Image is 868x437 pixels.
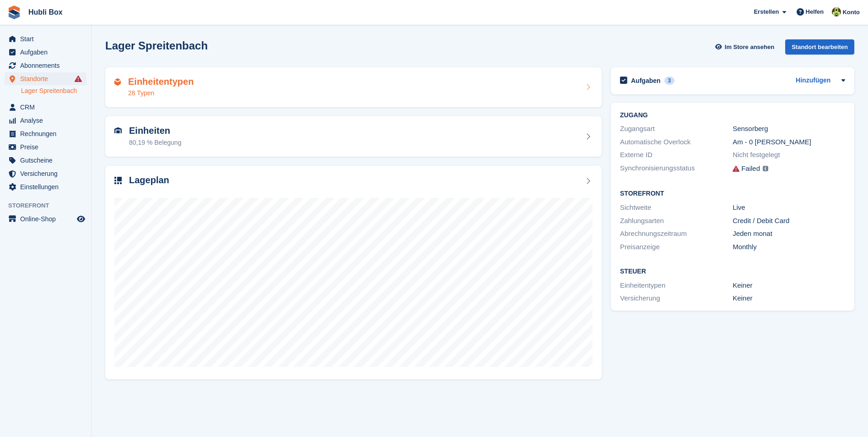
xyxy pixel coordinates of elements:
[620,280,733,291] div: Einheitentypen
[620,202,733,213] div: Sichtweite
[20,141,75,153] span: Preise
[725,43,774,52] span: Im Store ansehen
[5,141,86,153] a: menu
[5,127,86,140] a: menu
[733,293,845,304] div: Keiner
[114,78,121,86] img: unit-type-icn-2b2737a686de81e16bb02015468b77c625bbabd49415b5ef34ead5e3b44a266d.svg
[631,76,661,85] h2: Aufgaben
[114,127,122,134] img: unit-icn-7be61d7bf1b0ce9d3e12c5938cc71ed9869f7b940bace4675aadf7bd6d80202e.svg
[5,180,86,193] a: menu
[20,154,75,167] span: Gutscheine
[5,213,86,225] a: Speisekarte
[20,127,75,140] span: Rechnungen
[20,33,75,45] span: Start
[128,76,194,87] h2: Einheitentypen
[114,177,122,184] img: map-icn-33ee37083ee616e46c38cad1a60f524a97daa1e2b2c8c0bc3eb3415660979fc1.svg
[5,154,86,167] a: menu
[620,112,845,119] h2: ZUGANG
[754,7,779,16] span: Erstellen
[20,180,75,193] span: Einstellungen
[620,229,733,239] div: Abrechnungszeitraum
[7,5,21,19] img: stora-icon-8386f47178a22dfd0bd8f6a31ec36ba5ce8667c1dd55bd0f319d3a0aa187defe.svg
[20,101,75,114] span: CRM
[20,72,75,85] span: Standorte
[763,166,768,171] img: icon-info-grey-7440780725fd019a000dd9b08b2336e03edf1995a4989e88bcd33f0948082b44.svg
[128,88,194,98] div: 28 Typen
[806,7,824,16] span: Helfen
[620,137,733,147] div: Automatische Overlock
[733,229,845,239] div: Jeden monat
[733,242,845,252] div: Monthly
[129,138,181,147] div: 80,19 % Belegung
[733,137,845,147] div: Am - 0 [PERSON_NAME]
[733,202,845,213] div: Live
[785,39,854,55] div: Standort bearbeiten
[796,76,830,86] a: Hinzufügen
[20,46,75,59] span: Aufgaben
[5,72,86,85] a: menu
[620,242,733,252] div: Preisanzeige
[5,101,86,114] a: menu
[5,59,86,72] a: menu
[25,5,66,20] a: Hubli Box
[5,46,86,59] a: menu
[733,150,845,160] div: Nicht festgelegt
[105,116,602,157] a: Einheiten 80,19 % Belegung
[733,124,845,134] div: Sensorberg
[714,39,778,55] a: Im Store ansehen
[105,166,602,380] a: Lageplan
[733,216,845,226] div: Credit / Debit Card
[129,175,169,186] h2: Lageplan
[741,164,760,174] div: Failed
[5,167,86,180] a: menu
[129,126,181,136] h2: Einheiten
[8,201,91,210] span: Storefront
[620,216,733,226] div: Zahlungsarten
[620,163,733,175] div: Synchronisierungsstatus
[20,213,75,225] span: Online-Shop
[5,114,86,127] a: menu
[20,114,75,127] span: Analyse
[21,87,86,95] a: Lager Spreitenbach
[620,293,733,304] div: Versicherung
[20,59,75,72] span: Abonnements
[664,76,675,85] div: 3
[620,268,845,275] h2: Steuer
[75,75,82,82] i: Es sind Fehler bei der Synchronisierung von Smart-Einträgen aufgetreten
[733,280,845,291] div: Keiner
[20,167,75,180] span: Versicherung
[620,124,733,134] div: Zugangsart
[785,39,854,58] a: Standort bearbeiten
[620,150,733,160] div: Externe ID
[620,190,845,197] h2: Storefront
[832,7,841,16] img: Luca Space4you
[105,67,602,108] a: Einheitentypen 28 Typen
[105,39,208,52] h2: Lager Spreitenbach
[5,33,86,45] a: menu
[842,8,860,17] span: Konto
[75,213,86,224] a: Vorschau-Shop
